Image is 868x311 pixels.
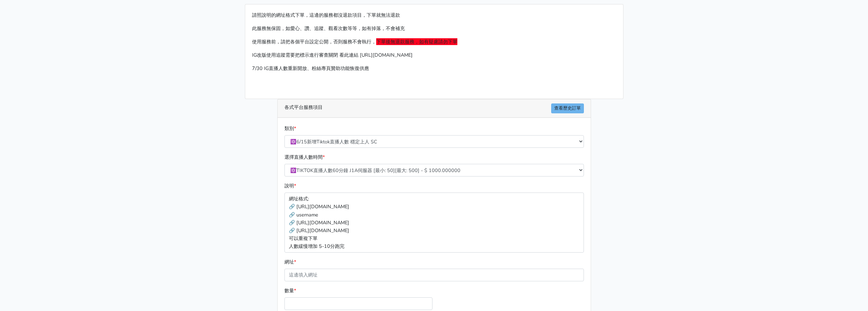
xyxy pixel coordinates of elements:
[252,11,616,19] p: 請照說明的網址格式下單，這邊的服務都沒退款項目，下單就無法退款
[284,287,296,295] label: 數量
[284,258,296,266] label: 網址
[252,65,616,72] p: 7/30 IG直播人數重新開放、粉絲專頁贊助功能恢復供應
[284,153,325,161] label: 選擇直播人數時間
[551,103,584,113] a: 查看歷史訂單
[252,25,616,32] p: 此服務無保固，如愛心、讚、追蹤、觀看次數等等，如有掉落，不會補充
[284,182,296,190] label: 說明
[252,38,616,46] p: 使用服務前，請把各個平台設定公開，否則服務不會執行，
[284,193,584,252] p: 網址格式: 🔗 [URL][DOMAIN_NAME] 🔗 username 🔗 [URL][DOMAIN_NAME] 🔗 [URL][DOMAIN_NAME] 可以重複下單 人數緩慢增加 5-1...
[284,269,584,281] input: 這邊填入網址
[284,125,296,132] label: 類別
[376,38,457,45] span: 下單後無退款服務，如有疑慮請勿下單
[278,99,591,118] div: 各式平台服務項目
[252,51,616,59] p: IG改版使用追蹤需要把標示進行審查關閉 看此連結 [URL][DOMAIN_NAME]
